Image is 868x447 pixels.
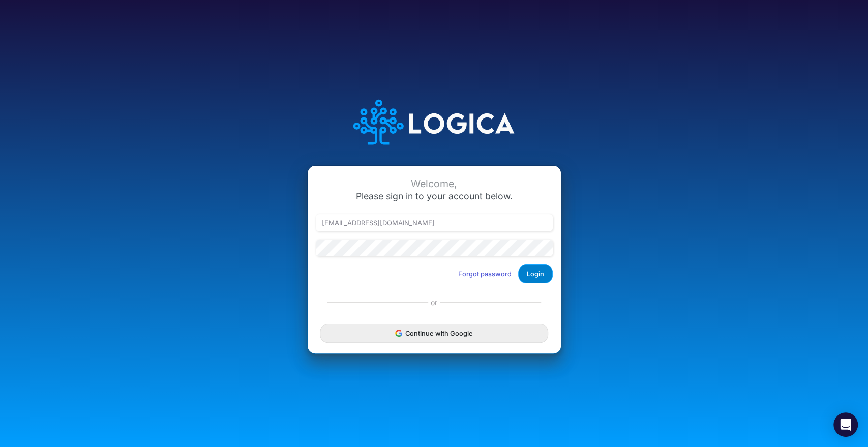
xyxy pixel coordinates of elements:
[833,412,858,437] div: Open Intercom Messenger
[316,178,553,190] div: Welcome,
[452,265,518,282] button: Forgot password
[518,264,553,283] button: Login
[356,191,513,201] span: Please sign in to your account below.
[320,324,548,343] button: Continue with Google
[316,214,553,231] input: Email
